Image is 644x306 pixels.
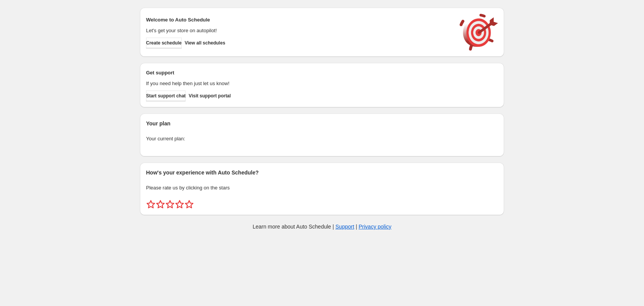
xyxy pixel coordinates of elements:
[185,38,225,48] button: View all schedules
[146,38,182,48] button: Create schedule
[146,90,186,101] a: Start support chat
[146,27,452,35] p: Let's get your store on autopilot!
[253,223,391,230] p: Learn more about Auto Schedule | |
[146,80,452,87] p: If you need help then just let us know!
[146,40,182,46] span: Create schedule
[185,40,225,46] span: View all schedules
[146,69,452,77] h2: Get support
[146,184,498,192] p: Please rate us by clicking on the stars
[335,224,354,230] a: Support
[146,93,186,99] span: Start support chat
[146,120,498,127] h2: Your plan
[146,169,498,176] h2: How's your experience with Auto Schedule?
[189,90,231,101] a: Visit support portal
[146,135,498,143] p: Your current plan:
[189,93,231,99] span: Visit support portal
[359,224,392,230] a: Privacy policy
[146,16,452,24] h2: Welcome to Auto Schedule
